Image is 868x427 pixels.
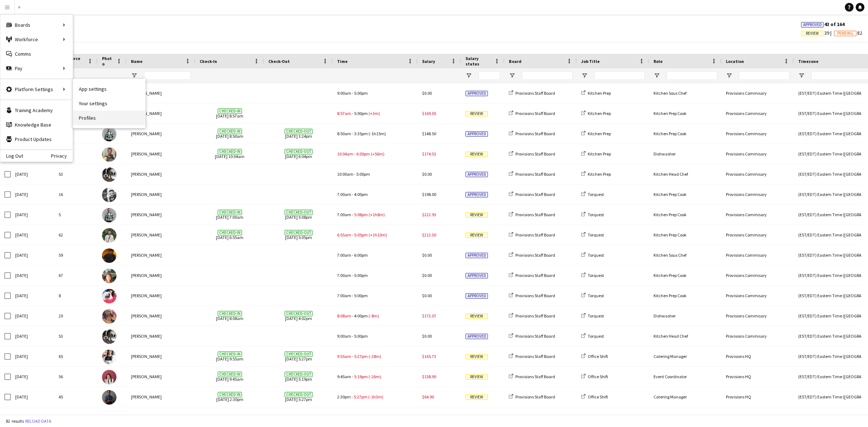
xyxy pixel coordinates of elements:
[127,103,195,123] div: [PERSON_NAME]
[649,326,722,346] div: Kitchen Head Chef
[337,252,351,258] span: 7:00am
[465,232,488,238] span: Review
[337,111,351,116] span: 8:57am
[354,131,368,136] span: 3:35pm
[102,188,116,202] img: Evan Sheldon
[515,192,555,197] span: Provisions Staff Board
[422,293,432,298] span: $0.00
[478,71,500,80] input: Salary status Filter Input
[102,167,116,182] img: Dustin Gallagher
[588,131,611,136] span: Kitchen Prep
[515,212,555,217] span: Provisions Staff Board
[127,124,195,144] div: [PERSON_NAME]
[54,265,98,285] div: 67
[54,286,98,306] div: 8
[581,59,600,64] span: Job Title
[837,31,853,36] span: Pending
[649,265,722,285] div: Kitchen Prep Cook
[54,306,98,326] div: 20
[54,346,98,366] div: 65
[515,273,555,278] span: Provisions Staff Board
[127,387,195,407] div: [PERSON_NAME]
[722,164,794,184] div: Provisions Commisary
[509,111,555,116] a: Provisions Staff Board
[131,72,137,79] button: Open Filter Menu
[509,333,555,339] a: Provisions Staff Board
[515,374,555,379] span: Provisions Staff Board
[509,273,555,278] a: Provisions Staff Board
[285,149,312,154] span: Checked-out
[515,313,555,319] span: Provisions Staff Board
[588,171,611,177] span: Kitchen Prep
[422,212,436,217] span: $222.93
[11,407,54,427] div: [DATE]
[352,212,353,217] span: -
[102,390,116,405] img: Akil Walton
[581,232,604,238] a: Torquest
[354,232,368,238] span: 5:05pm
[509,90,555,96] a: Provisions Staff Board
[654,72,660,79] button: Open Filter Menu
[144,71,191,80] input: Name Filter Input
[352,111,353,116] span: -
[127,184,195,204] div: [PERSON_NAME]
[515,151,555,157] span: Provisions Staff Board
[73,96,145,111] a: Your settings
[54,326,98,346] div: 53
[465,273,488,278] span: Approved
[581,273,604,278] a: Torquest
[285,129,312,134] span: Checked-out
[422,59,435,64] span: Salary
[722,103,794,123] div: Provisions Commisary
[422,232,436,238] span: $213.50
[581,374,608,379] a: Office Shift
[268,59,290,64] span: Check-Out
[102,309,116,324] img: Caroline Nansubuga
[11,306,54,326] div: [DATE]
[200,124,260,144] span: [DATE] 8:50am
[515,394,555,400] span: Provisions Staff Board
[54,367,98,387] div: 56
[422,131,436,136] span: $148.50
[722,184,794,204] div: Provisions Commisary
[0,18,73,32] div: Boards
[588,333,604,339] span: Torquest
[722,245,794,265] div: Provisions Commisary
[102,208,116,222] img: Dev Patel
[127,164,195,184] div: [PERSON_NAME]
[218,149,242,154] span: Checked-in
[649,184,722,204] div: Kitchen Prep Cook
[127,346,195,366] div: [PERSON_NAME]
[801,21,844,27] span: 43 of 164
[422,273,432,278] span: $0.00
[369,212,385,217] span: (+1h8m)
[102,248,116,263] img: Timothy Lampitoc
[649,225,722,245] div: Kitchen Prep Cook
[654,59,663,64] span: Role
[588,394,608,400] span: Office Shift
[667,71,717,80] input: Role Filter Input
[649,164,722,184] div: Kitchen Head Chef
[369,111,380,116] span: (+3m)
[509,252,555,258] a: Provisions Staff Board
[509,131,555,136] a: Provisions Staff Board
[594,71,645,80] input: Job Title Filter Input
[581,72,588,79] button: Open Filter Menu
[285,230,312,235] span: Checked-out
[465,151,488,157] span: Review
[352,273,353,278] span: -
[509,151,555,157] a: Provisions Staff Board
[581,394,608,400] a: Office Shift
[422,151,436,157] span: $174.53
[515,252,555,258] span: Provisions Staff Board
[588,273,604,278] span: Torquest
[200,225,260,245] span: [DATE] 6:55am
[722,326,794,346] div: Provisions Commisary
[354,90,368,96] span: 5:00pm
[0,82,73,97] div: Platform Settings
[465,91,488,96] span: Approved
[581,111,611,116] a: Kitchen Prep
[218,129,242,134] span: Checked-in
[722,265,794,285] div: Provisions Commisary
[200,103,260,123] span: [DATE] 8:57am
